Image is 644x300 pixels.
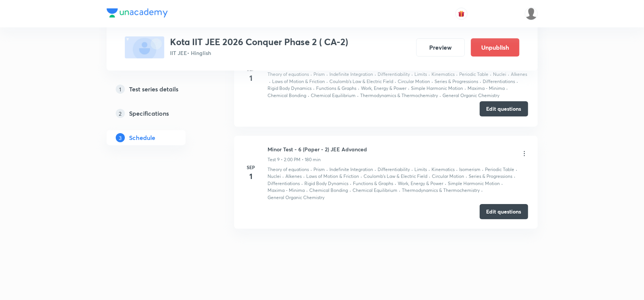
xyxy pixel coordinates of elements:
[516,166,518,173] div: ·
[468,85,505,92] p: Maxima - Minima
[514,173,516,180] div: ·
[411,85,463,92] p: Simple Harmonic Motion
[116,133,125,142] p: 3
[398,180,444,187] p: Work, Energy & Power
[460,71,489,78] p: Periodic Table
[244,171,259,182] h4: 1
[311,92,356,99] p: Chemical Equilibrium
[129,133,156,142] h5: Schedule
[283,173,284,180] div: ·
[402,187,480,194] p: Thermodynamics & Thermochemistry
[357,92,359,99] div: ·
[314,71,325,78] p: Prism
[375,71,376,78] div: ·
[129,109,169,118] h5: Specifications
[107,106,210,121] a: 2Specifications
[395,78,397,85] div: ·
[307,173,359,180] p: Laws of Motion & Friction
[482,166,484,173] div: ·
[429,166,430,173] div: ·
[268,145,367,153] h6: Minor Test - 6 (Paper - 2) JEE Advanced
[330,166,373,173] p: Indefinite Integration
[350,180,352,187] div: ·
[327,166,328,173] div: ·
[378,71,410,78] p: Differentiability
[408,85,410,92] div: ·
[286,173,302,180] p: Alkenes
[361,85,407,92] p: Work, Energy & Power
[272,78,325,85] p: Laws of Motion & Friction
[327,71,328,78] div: ·
[412,166,413,173] div: ·
[471,38,520,57] button: Unpublish
[480,101,528,116] button: Edit questions
[378,166,410,173] p: Differentiability
[304,173,305,180] div: ·
[311,166,312,173] div: ·
[116,85,125,94] p: 1
[350,187,351,194] div: ·
[465,85,466,92] div: ·
[480,78,482,85] div: ·
[443,92,500,99] p: General Organic Chemistry
[445,180,447,187] div: ·
[375,166,376,173] div: ·
[429,173,431,180] div: ·
[457,71,458,78] div: ·
[458,10,465,17] img: avatar
[116,109,125,118] p: 2
[448,180,500,187] p: Simple Harmonic Motion
[415,71,427,78] p: Limits
[268,187,305,194] p: Maxima - Minima
[268,173,281,180] p: Nuclei
[361,173,362,180] div: ·
[432,78,433,85] div: ·
[307,187,308,194] div: ·
[170,49,348,57] p: IIT JEE • Hinglish
[416,38,465,57] button: Preview
[268,92,307,99] p: Chemical Bonding
[313,85,315,92] div: ·
[330,71,373,78] p: Indefinite Integration
[412,71,413,78] div: ·
[361,92,438,99] p: Thermodynamics & Thermochemistry
[353,180,394,187] p: Functions & Graphs
[268,156,321,163] p: Test 9 • 2:00 PM • 180 min
[268,71,309,78] p: Theory of equations
[316,85,357,92] p: Functions & Graphs
[107,8,168,19] a: Company Logo
[305,180,349,187] p: Rigid Body Dynamics
[364,173,428,180] p: Coulomb's Law & Electric Field
[483,78,515,85] p: Differentiations
[517,78,518,85] div: ·
[460,166,481,173] p: Isomerism
[399,187,401,194] div: ·
[480,204,528,219] button: Edit questions
[244,164,259,171] h6: Sep
[469,173,513,180] p: Series & Progressions
[457,166,458,173] div: ·
[432,71,455,78] p: Kinematics
[511,71,527,78] p: Alkenes
[302,180,303,187] div: ·
[395,180,397,187] div: ·
[107,8,168,17] img: Company Logo
[244,72,259,84] h4: 1
[330,78,394,85] p: Coulomb's Law & Electric Field
[508,71,510,78] div: ·
[358,85,360,92] div: ·
[525,7,538,20] img: Shahid ahmed
[502,180,503,187] div: ·
[268,166,309,173] p: Theory of equations
[485,166,515,173] p: Periodic Table
[455,8,468,20] button: avatar
[432,173,464,180] p: Circular Motion
[308,92,310,99] div: ·
[432,166,455,173] p: Kinematics
[314,166,325,173] p: Prism
[435,78,479,85] p: Series & Progressions
[490,71,492,78] div: ·
[466,173,468,180] div: ·
[310,187,348,194] p: Chemical Bonding
[415,166,427,173] p: Limits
